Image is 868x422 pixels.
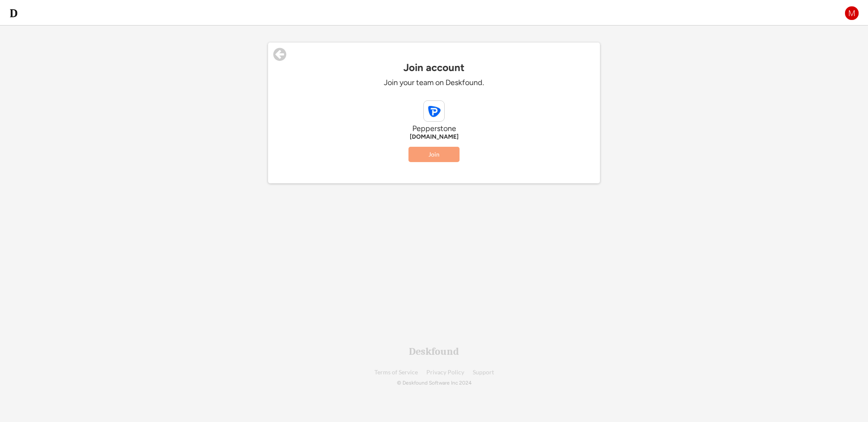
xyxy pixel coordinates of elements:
[409,346,459,356] div: Deskfound
[306,124,562,134] div: Pepperstone
[374,369,418,376] a: Terms of Service
[844,6,859,21] img: M.png
[306,134,562,140] div: [DOMAIN_NAME]
[473,369,494,376] a: Support
[426,369,464,376] a: Privacy Policy
[9,8,19,18] img: d-whitebg.png
[268,62,600,74] div: Join account
[408,147,460,162] button: Join
[424,101,444,121] img: pepperstone.com
[306,78,562,88] div: Join your team on Deskfound.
